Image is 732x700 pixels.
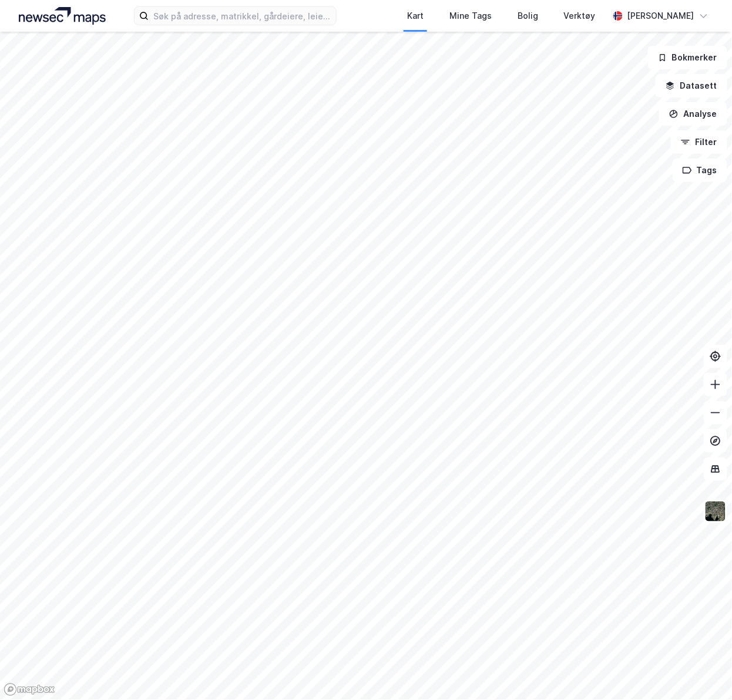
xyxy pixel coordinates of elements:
[19,7,106,25] img: logo.a4113a55bc3d86da70a041830d287a7e.svg
[149,7,336,25] input: Søk på adresse, matrikkel, gårdeiere, leietakere eller personer
[564,9,596,23] div: Verktøy
[673,644,732,700] iframe: Chat Widget
[518,9,538,23] div: Bolig
[449,9,492,23] div: Mine Tags
[407,9,424,23] div: Kart
[627,9,694,23] div: [PERSON_NAME]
